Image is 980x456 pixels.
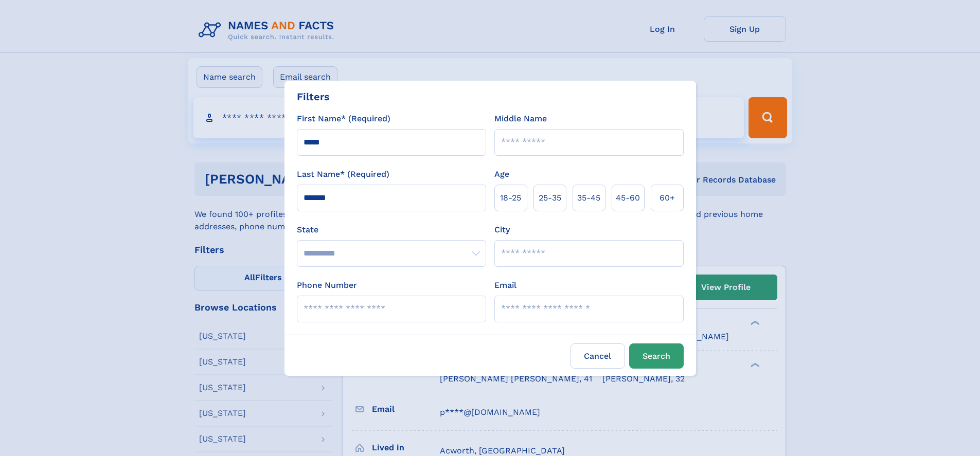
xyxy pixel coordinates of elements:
[494,224,510,236] label: City
[297,279,357,291] label: Phone Number
[660,192,675,204] span: 60+
[297,168,389,180] label: Last Name* (Required)
[539,192,561,204] span: 25‑35
[297,113,390,125] label: First Name* (Required)
[297,224,486,236] label: State
[616,192,640,204] span: 45‑60
[494,279,516,291] label: Email
[297,89,330,104] div: Filters
[571,343,625,369] label: Cancel
[577,192,600,204] span: 35‑45
[500,192,521,204] span: 18‑25
[494,168,509,180] label: Age
[629,343,684,369] button: Search
[494,113,547,125] label: Middle Name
